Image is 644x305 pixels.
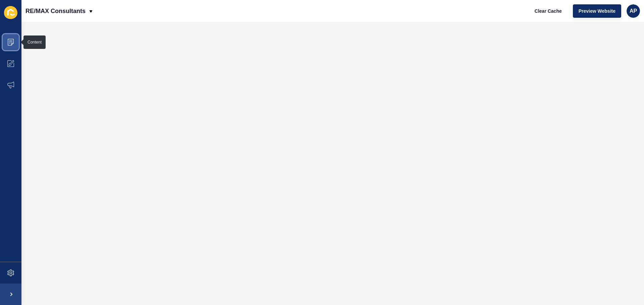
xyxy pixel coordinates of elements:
[573,4,621,18] button: Preview Website
[630,8,637,14] span: AP
[529,4,568,18] button: Clear Cache
[579,8,615,14] span: Preview Website
[25,3,86,19] p: RE/MAX Consultants
[28,40,42,45] div: Content
[535,8,562,14] span: Clear Cache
